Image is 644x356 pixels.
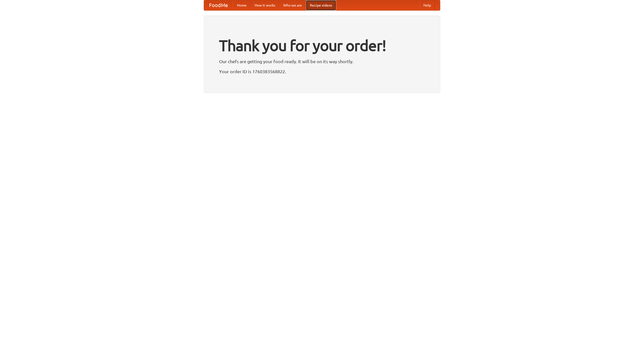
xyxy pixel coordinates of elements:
a: Help [419,0,435,10]
a: How it works [251,0,279,10]
a: FoodMe [204,0,233,10]
h1: Thank you for your order! [219,33,425,58]
a: Who we are [279,0,306,10]
p: Your order ID is 1760383568822. [219,68,425,75]
p: Our chefs are getting your food ready. It will be on its way shortly. [219,58,425,65]
a: Recipe videos [306,0,336,10]
a: Home [233,0,251,10]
